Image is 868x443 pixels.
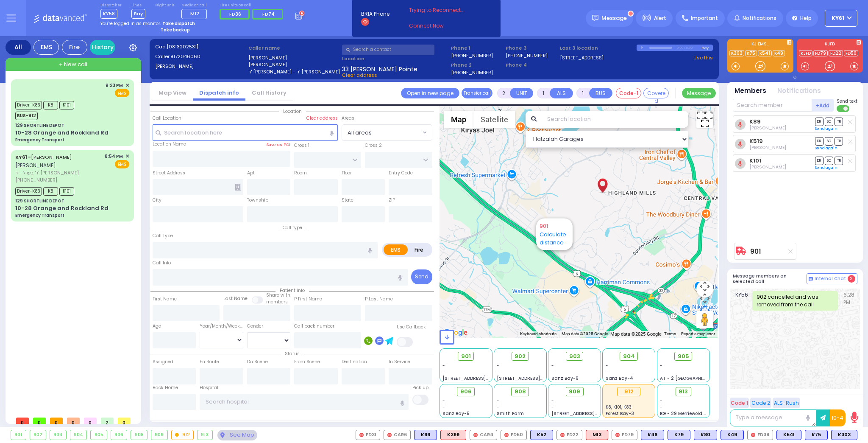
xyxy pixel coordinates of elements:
span: Forest Bay-3 [606,410,634,417]
span: 9:23 PM [106,82,123,89]
span: 2 [101,418,114,424]
span: 0 [84,418,97,424]
span: BG - 29 Merriewold S. [660,410,707,417]
img: red-radio-icon.svg [504,433,509,437]
img: red-radio-icon.svg [751,433,755,437]
span: 0 [118,418,131,424]
span: 8:54 PM [105,153,123,160]
button: Send [411,269,432,284]
span: Status [281,350,304,357]
button: ALS [550,88,573,98]
div: 904 [70,430,87,440]
label: [PERSON_NAME] [248,61,339,68]
span: Message [601,14,627,22]
a: History [90,40,115,55]
a: FD22 [829,50,843,56]
span: Help [800,14,812,22]
div: K541 [776,430,801,440]
span: DR [815,157,823,165]
label: Call back number [294,323,334,330]
label: Last 3 location [560,45,637,52]
span: 0 [33,418,46,424]
img: Logo [33,13,90,23]
div: FD50 [501,430,527,440]
div: BLS [530,430,553,440]
label: [PERSON_NAME] [155,63,246,70]
label: Call Info [153,260,171,266]
span: Alert [654,14,666,22]
span: Phone 3 [506,45,557,52]
input: Search location here [153,124,338,140]
img: red-radio-icon.svg [473,433,478,437]
div: 902 cancelled and was removed from the call [752,291,838,311]
a: Send again [815,146,837,151]
div: 10-28 Orange and Rockland Rd [15,204,108,213]
span: All areas [348,129,372,137]
div: JOEL ZIGELMAN [595,169,610,195]
span: TR [835,118,843,126]
label: State [342,197,353,204]
label: Destination [342,359,367,365]
button: Code 1 [730,398,749,408]
span: [STREET_ADDRESS][PERSON_NAME] [442,375,523,381]
div: BLS [414,430,437,440]
div: Fire [62,40,87,55]
label: P First Name [294,296,322,303]
span: KY56 [735,291,752,311]
span: [PERSON_NAME] [15,162,56,169]
button: Show street map [444,111,473,128]
button: Transfer call [462,88,492,98]
button: Close [561,219,569,227]
span: TR [835,157,843,165]
span: 0 [67,418,80,424]
span: K8 [43,187,58,196]
a: K89 [749,118,761,125]
span: Sanz Bay-6 [551,375,579,381]
img: red-radio-icon.svg [387,433,392,437]
span: 33 [PERSON_NAME] Pointe [342,65,417,72]
label: First Name [153,296,177,303]
div: 906 [111,430,127,440]
label: Cross 1 [294,142,309,149]
span: + New call [59,60,87,69]
a: [PERSON_NAME] [15,154,72,160]
div: BLS [668,430,690,440]
span: DR [815,118,823,126]
div: Bay [701,45,713,51]
div: K49 [721,430,744,440]
div: K66 [414,430,437,440]
div: CAR4 [470,430,497,440]
span: EMS [115,89,129,97]
span: BUS-912 [15,112,38,120]
div: BLS [805,430,828,440]
span: K101 [59,101,74,109]
div: 903 [50,430,66,440]
span: DR [815,137,823,145]
label: Last Name [223,295,248,302]
span: All areas [342,124,432,140]
label: Apt [247,170,255,177]
span: Driver-K83 [15,187,42,196]
button: Internal Chat 2 [807,273,857,284]
span: Shlomo Appel [749,164,786,170]
img: red-radio-icon.svg [359,433,364,437]
span: - [442,369,445,375]
label: En Route [200,359,219,365]
span: KY61 - [15,154,31,160]
span: TR [835,137,843,145]
span: 906 [460,387,472,396]
label: From Scene [294,359,320,365]
span: Internal Chat [815,276,846,282]
label: KJ EMS... [727,42,793,48]
span: - [442,398,445,404]
label: Entry Code [389,170,413,177]
label: KJFD [797,42,863,48]
a: K75 [745,50,757,56]
label: Caller: [155,53,246,60]
div: K52 [530,430,553,440]
img: comment-alt.png [809,277,813,281]
span: - [660,362,662,369]
span: FD74 [262,11,275,17]
div: 912 [617,387,640,396]
span: SO [825,157,833,165]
